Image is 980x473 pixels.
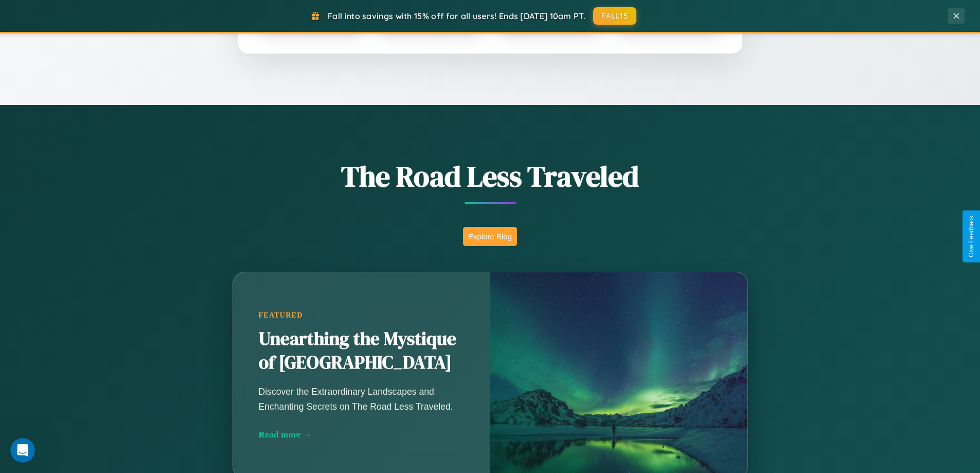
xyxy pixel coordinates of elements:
iframe: Intercom live chat [10,438,35,463]
h2: Unearthing the Mystique of [GEOGRAPHIC_DATA] [259,327,465,375]
span: Fall into savings with 15% off for all users! Ends [DATE] 10am PT. [328,11,585,21]
div: Featured [259,311,465,320]
div: Read more → [259,429,465,440]
h1: The Road Less Traveled [182,156,799,196]
button: FALL15 [593,7,636,25]
div: Give Feedback [968,216,975,257]
button: Explore Blog [463,227,517,246]
p: Discover the Extraordinary Landscapes and Enchanting Secrets on The Road Less Traveled. [259,384,465,413]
